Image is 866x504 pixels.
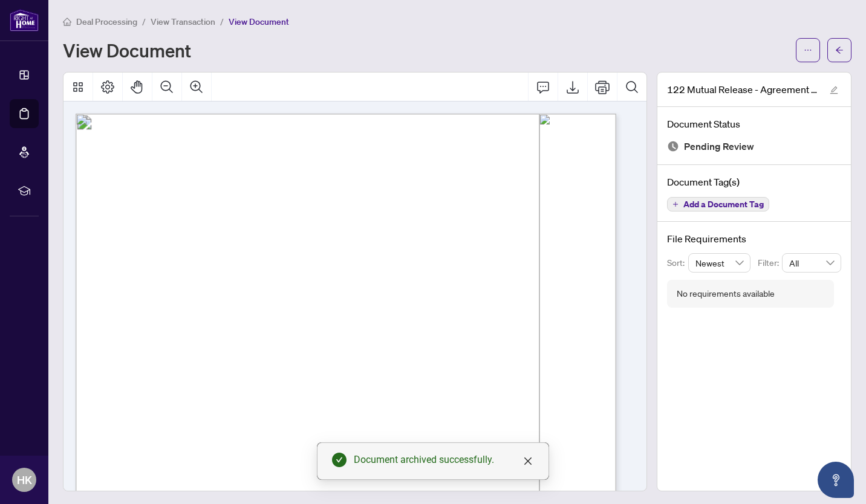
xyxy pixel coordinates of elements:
span: arrow-left [835,46,844,54]
span: home [63,18,71,26]
li: / [142,15,146,28]
span: Pending Review [684,138,754,155]
span: plus [672,201,679,207]
h4: File Requirements [667,231,841,246]
span: Newest [695,254,744,272]
span: View Transaction [151,16,215,27]
span: close [523,456,533,466]
img: Document Status [667,140,679,152]
h4: Document Status [667,117,841,131]
a: Close [521,454,535,468]
p: Filter: [758,256,782,270]
div: No requirements available [677,287,775,300]
span: edit [830,86,838,94]
span: Add a Document Tag [683,200,764,208]
span: HK [17,471,32,488]
button: Add a Document Tag [667,197,769,212]
h4: Document Tag(s) [667,175,841,189]
p: Sort: [667,256,688,270]
h1: View Document [63,40,191,60]
img: logo [10,9,39,31]
span: check-circle [332,453,347,467]
li: / [220,15,224,28]
span: 122 Mutual Release - Agreement of Purchase and Sale - PropTx-OREA_[DATE] 10_00_26.pdf [667,82,818,97]
span: All [789,254,834,272]
span: ellipsis [804,46,812,54]
span: View Document [229,16,289,27]
span: Deal Processing [76,16,137,27]
button: Open asap [818,462,854,498]
div: Document archived successfully. [354,453,534,467]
